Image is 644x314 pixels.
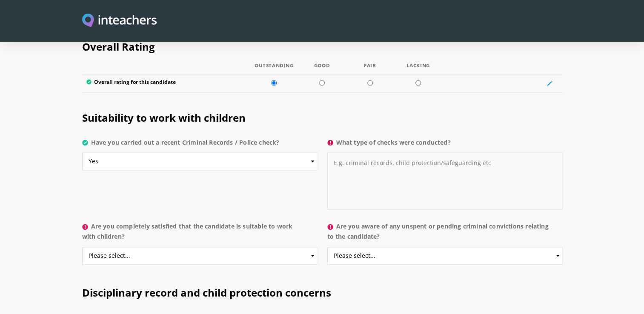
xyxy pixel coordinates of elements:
label: Have you carried out a recent Criminal Records / Police check? [82,137,317,153]
th: Good [298,63,346,75]
th: Outstanding [250,63,298,75]
a: Visit this site's homepage [82,14,157,29]
span: Overall Rating [82,40,155,54]
span: Disciplinary record and child protection concerns [82,285,331,300]
span: Suitability to work with children [82,111,246,125]
th: Fair [346,63,394,75]
img: Inteachers [82,14,157,29]
th: Lacking [394,63,442,75]
label: Are you completely satisfied that the candidate is suitable to work with children? [82,221,317,247]
label: Are you aware of any unspent or pending criminal convictions relating to the candidate? [327,221,562,247]
label: What type of checks were conducted? [327,137,562,153]
label: Overall rating for this candidate [86,79,246,88]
